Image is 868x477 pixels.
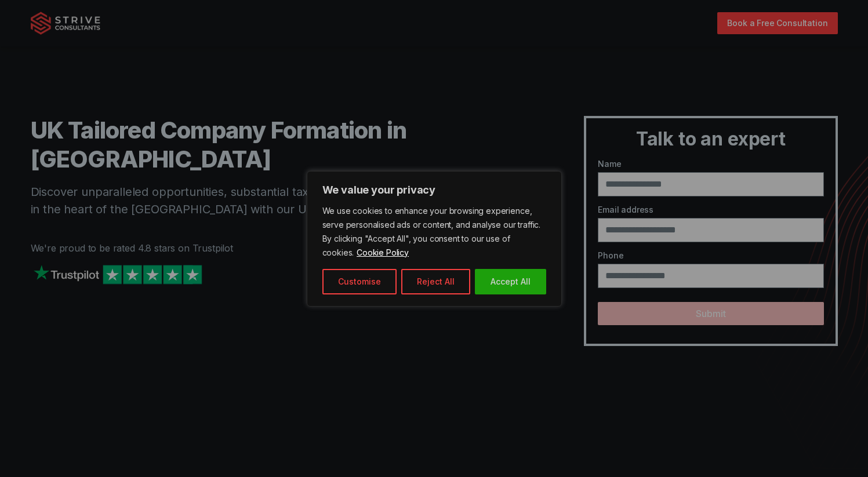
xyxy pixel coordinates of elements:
[322,183,546,197] p: We value your privacy
[401,269,470,294] button: Reject All
[322,269,397,294] button: Customise
[475,269,546,294] button: Accept All
[356,247,409,258] a: Cookie Policy
[307,171,562,307] div: We value your privacy
[322,204,546,260] p: We use cookies to enhance your browsing experience, serve personalised ads or content, and analys...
